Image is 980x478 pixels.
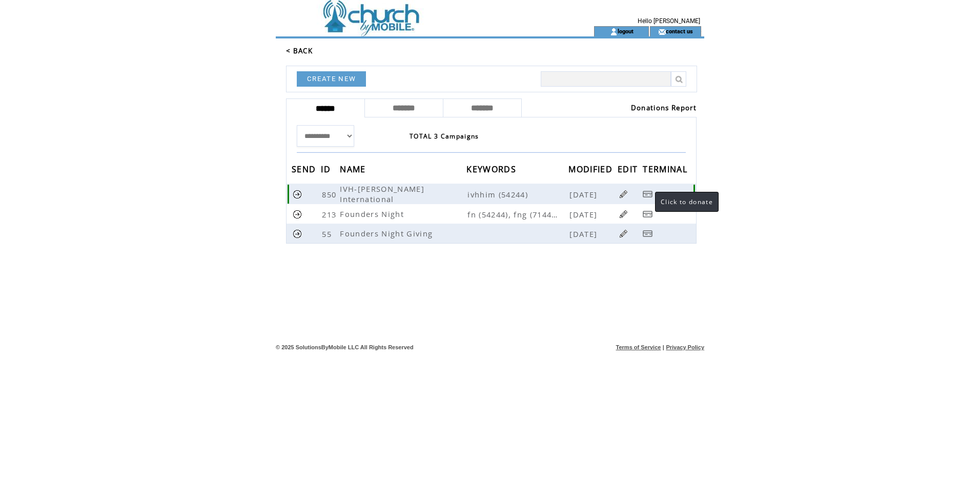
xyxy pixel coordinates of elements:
img: contact_us_icon.gif [658,28,666,36]
a: KEYWORDS [466,166,519,172]
span: SEND [292,161,318,180]
span: MODIFIED [568,161,615,180]
span: Founders Night Giving [340,228,435,238]
a: logout [618,28,634,34]
span: fn (54244), fng (71441-US), fo (54244) [467,209,567,220]
a: NAME [340,166,368,172]
span: KEYWORDS [466,161,519,180]
a: CREATE NEW [297,71,366,87]
a: MODIFIED [568,166,615,172]
span: © 2025 SolutionsByMobile LLC All Rights Reserved [276,344,414,350]
span: ivhhim (54244) [467,189,567,200]
span: 850 [322,189,339,200]
span: Click to donate [661,197,713,206]
span: TERMINAL [643,161,690,180]
span: Hello [PERSON_NAME] [638,17,700,25]
a: < BACK [286,46,313,55]
span: Founders Night [340,209,406,219]
span: [DATE] [569,229,600,239]
a: contact us [666,28,693,34]
span: 213 [322,209,339,220]
span: ID [321,161,333,180]
span: 55 [322,229,334,239]
span: IVH-[PERSON_NAME] International [340,184,424,204]
a: Terms of Service [616,344,661,350]
span: | [663,344,664,350]
a: Donations Report [631,103,697,112]
span: NAME [340,161,368,180]
span: [DATE] [569,209,600,220]
span: TOTAL 3 Campaigns [410,132,479,141]
a: Privacy Policy [666,344,704,350]
span: EDIT [618,161,640,180]
span: [DATE] [569,189,600,200]
a: ID [321,166,333,172]
img: account_icon.gif [610,28,618,36]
